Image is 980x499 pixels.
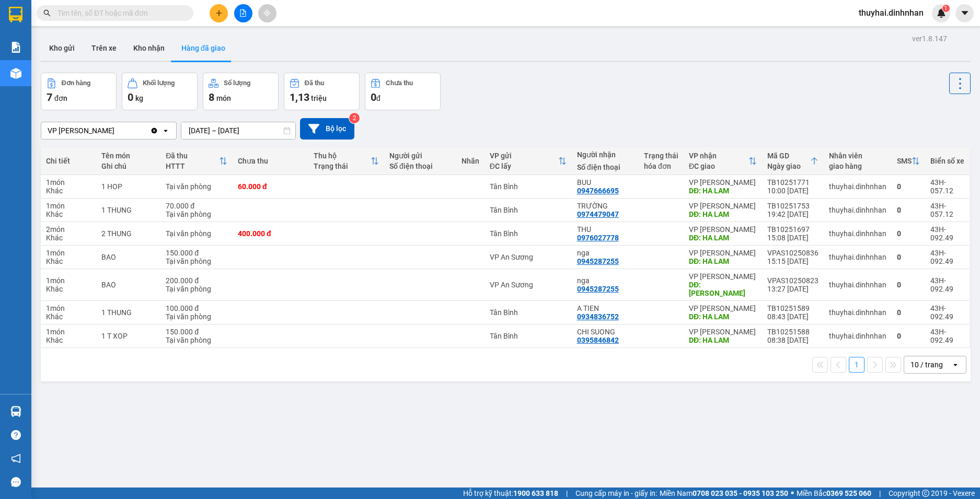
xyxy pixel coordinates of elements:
div: Tại văn phòng [166,285,227,293]
button: Kho nhận [125,36,173,61]
strong: 1900 633 818 [513,489,558,497]
span: 0 [371,91,376,103]
div: 1 món [46,328,91,336]
span: copyright [922,490,929,497]
div: TB10251697 [767,225,818,234]
div: 1 món [46,178,91,187]
span: | [566,488,568,499]
div: thuyhai.dinhnhan [829,281,886,289]
th: Toggle SortBy [762,147,824,175]
span: ⚪️ [791,491,794,495]
div: Tân Bình [490,229,567,238]
div: VP An Sương [490,281,567,289]
div: 0945287255 [577,285,619,293]
span: search [43,9,51,17]
div: 0947666695 [577,187,619,195]
svg: open [162,126,170,135]
span: đ [376,94,381,102]
div: Tên món [101,152,155,160]
span: plus [215,9,223,17]
div: Khác [46,336,91,344]
div: Tại văn phòng [166,210,227,218]
span: message [11,477,21,487]
div: Ghi chú [101,162,155,170]
button: Hàng đã giao [173,36,234,61]
div: VP [PERSON_NAME] [689,304,757,312]
div: 43H-092.49 [930,225,964,242]
th: Toggle SortBy [308,147,384,175]
img: logo-vxr [9,7,22,22]
div: Số điện thoại [577,163,633,171]
div: VPAS10250823 [767,276,818,285]
div: 0945287255 [577,257,619,265]
div: THU [577,225,633,234]
div: Đã thu [305,79,324,87]
div: TB10251753 [767,202,818,210]
div: 10 / trang [910,359,943,370]
img: icon-new-feature [937,8,946,18]
div: 1 món [46,202,91,210]
th: Toggle SortBy [892,147,925,175]
div: thuyhai.dinhnhan [829,308,886,317]
div: 0 [897,308,920,317]
div: thuyhai.dinhnhan [829,332,886,340]
div: 0 [897,253,920,261]
div: Khác [46,285,91,293]
img: solution-icon [10,42,21,53]
div: TB10251771 [767,178,818,187]
div: Khác [46,234,91,242]
button: caret-down [955,4,974,22]
button: file-add [234,4,252,22]
div: ĐC lấy [490,162,558,170]
div: DĐ: HA LAM [689,234,757,242]
th: Toggle SortBy [485,147,572,175]
div: TB10251589 [767,304,818,312]
div: VP An Sương [490,253,567,261]
sup: 1 [942,5,950,12]
div: 0974479047 [577,210,619,218]
span: 0 [128,91,133,103]
div: giao hàng [829,162,886,170]
div: 43H-092.49 [930,328,964,344]
div: Khác [46,210,91,218]
span: đơn [54,94,67,102]
div: Tại văn phòng [166,336,227,344]
div: DĐ: HA LAM [689,187,757,195]
button: aim [258,4,276,22]
span: file-add [239,9,247,17]
div: VPAS10250836 [767,249,818,257]
div: TB10251588 [767,328,818,336]
strong: 0708 023 035 - 0935 103 250 [693,489,788,497]
div: VP [PERSON_NAME] [689,272,757,281]
div: thuyhai.dinhnhan [829,229,886,238]
div: 1 THUNG [101,308,155,317]
div: 43H-092.49 [930,304,964,321]
div: VP [PERSON_NAME] [48,125,114,136]
div: Tại văn phòng [166,229,227,238]
span: notification [11,454,21,463]
div: Tại văn phòng [166,182,227,191]
img: warehouse-icon [10,68,21,79]
div: 60.000 đ [238,182,303,191]
div: 0 [897,281,920,289]
span: kg [135,94,143,102]
div: 0976027778 [577,234,619,242]
span: aim [263,9,271,17]
div: Tân Bình [490,332,567,340]
button: Trên xe [83,36,125,61]
div: Đã thu [166,152,219,160]
span: caret-down [960,8,970,18]
div: Tại văn phòng [166,257,227,265]
div: Chưa thu [386,79,413,87]
span: 7 [47,91,52,103]
button: Đã thu1,13 triệu [284,73,360,110]
div: Khác [46,257,91,265]
span: món [216,94,231,102]
span: triệu [311,94,327,102]
div: Chưa thu [238,157,303,165]
div: Biển số xe [930,157,964,165]
div: 10:00 [DATE] [767,187,818,195]
div: Chi tiết [46,157,91,165]
span: Cung cấp máy in - giấy in: [575,488,657,499]
div: VP [PERSON_NAME] [689,202,757,210]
